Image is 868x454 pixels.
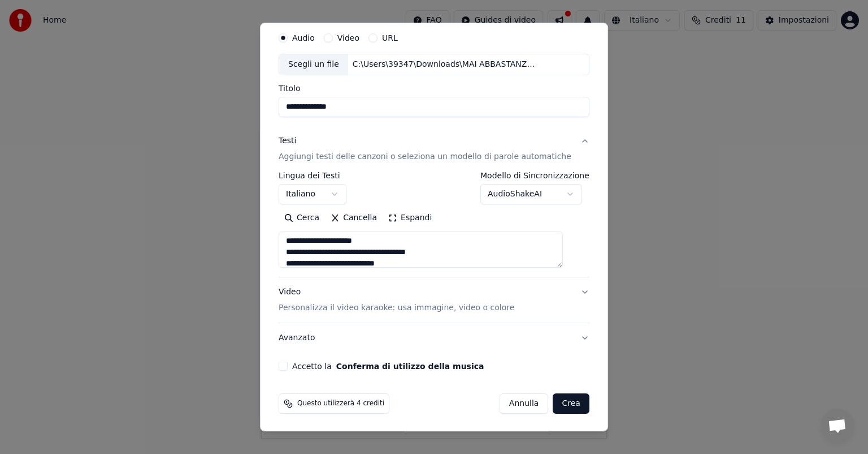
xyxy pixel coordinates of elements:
[480,172,589,179] label: Modello di Sincronizzazione
[292,34,315,42] label: Audio
[279,126,589,172] button: TestiAggiungi testi delle canzoni o seleziona un modello di parole automatiche
[279,135,296,147] div: Testi
[279,151,571,162] p: Aggiungi testi delle canzoni o seleziona un modello di parole automatiche
[500,393,549,414] button: Annulla
[279,172,346,179] label: Lingua dei Testi
[383,209,437,227] button: Espandi
[279,54,348,75] div: Scegli un file
[279,277,589,323] button: VideoPersonalizza il video karaoke: usa immagine, video o colore
[553,393,589,414] button: Crea
[292,362,484,370] label: Accetto la
[279,286,514,314] div: Video
[336,362,484,370] button: Accetto la
[325,209,383,227] button: Cancella
[337,34,359,42] label: Video
[279,323,589,353] button: Avanzato
[297,399,384,408] span: Questo utilizzerà 4 crediti
[279,209,325,227] button: Cerca
[348,59,540,70] div: C:\Users\39347\Downloads\MAI ABBASTANZA.mp3
[279,84,589,92] label: Titolo
[279,302,514,314] p: Personalizza il video karaoke: usa immagine, video o colore
[382,34,398,42] label: URL
[279,172,589,277] div: TestiAggiungi testi delle canzoni o seleziona un modello di parole automatiche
